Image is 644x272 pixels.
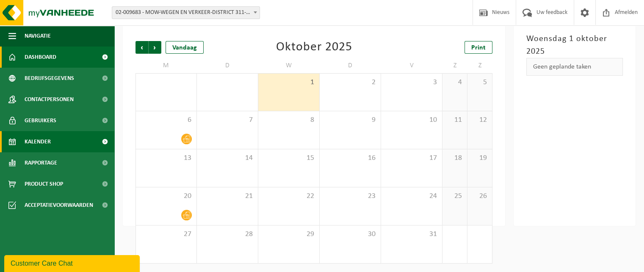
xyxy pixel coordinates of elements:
span: Rapportage [25,152,57,173]
span: 20 [140,192,192,201]
td: Z [442,58,467,73]
span: 8 [263,115,315,125]
div: Vandaag [166,41,204,54]
span: Product Shop [25,173,63,195]
span: 17 [385,154,438,163]
span: 11 [447,115,463,125]
span: 21 [201,192,254,201]
span: Bedrijfsgegevens [25,68,74,89]
div: Oktober 2025 [276,41,352,54]
span: Vorige [135,41,148,54]
span: 28 [201,230,254,239]
span: 02-009683 - MOW-WEGEN EN VERKEER-DISTRICT 311-BRUGGE - 8000 BRUGGE, KONING ALBERT I LAAN 293 [112,6,260,19]
span: Kalender [25,131,51,152]
span: 2 [324,78,376,87]
span: 14 [201,154,254,163]
td: M [135,58,197,73]
td: Z [467,58,492,73]
div: Geen geplande taken [526,58,623,76]
td: D [197,58,258,73]
span: Print [471,44,486,51]
span: 16 [324,154,376,163]
span: 9 [324,115,376,125]
span: 7 [201,115,254,125]
span: 6 [140,115,192,125]
span: 30 [324,230,376,239]
span: 02-009683 - MOW-WEGEN EN VERKEER-DISTRICT 311-BRUGGE - 8000 BRUGGE, KONING ALBERT I LAAN 293 [112,7,260,19]
span: 12 [472,115,488,125]
span: 18 [447,154,463,163]
span: 26 [472,192,488,201]
span: 10 [385,115,438,125]
span: 13 [140,154,192,163]
span: Volgende [149,41,161,54]
span: 29 [263,230,315,239]
span: 5 [472,78,488,87]
span: 22 [263,192,315,201]
span: 3 [385,78,438,87]
span: Contactpersonen [25,89,74,110]
span: 23 [324,192,376,201]
td: V [381,58,442,73]
span: 31 [385,230,438,239]
span: Navigatie [25,25,51,47]
span: Gebruikers [25,110,56,131]
span: 24 [385,192,438,201]
iframe: chat widget [4,253,141,272]
span: 27 [140,230,192,239]
span: Acceptatievoorwaarden [25,195,93,216]
span: 4 [447,78,463,87]
td: W [258,58,320,73]
span: Dashboard [25,47,56,68]
td: D [320,58,381,73]
span: 19 [472,154,488,163]
a: Print [464,41,492,54]
h3: Woensdag 1 oktober 2025 [526,33,623,58]
span: 25 [447,192,463,201]
span: 15 [263,154,315,163]
span: 1 [263,78,315,87]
